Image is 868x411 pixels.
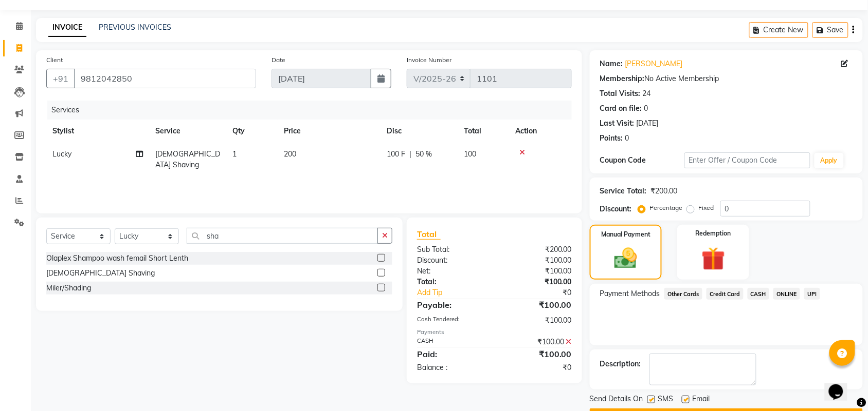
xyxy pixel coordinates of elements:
[409,315,495,326] div: Cash Tendered:
[494,337,580,347] div: ₹100.00
[149,120,226,143] th: Service
[693,394,710,406] span: Email
[409,266,495,277] div: Net:
[387,149,405,160] span: 100 F
[696,229,731,238] label: Redemption
[658,394,674,406] span: SMS
[494,255,580,266] div: ₹100.00
[46,268,155,279] div: [DEMOGRAPHIC_DATA] Shaving
[650,203,683,212] label: Percentage
[46,120,149,143] th: Stylist
[600,73,853,84] div: No Active Membership
[699,203,714,212] label: Fixed
[494,277,580,287] div: ₹100.00
[494,266,580,277] div: ₹100.00
[409,255,495,266] div: Discount:
[278,120,381,143] th: Price
[409,244,495,255] div: Sub Total:
[417,229,441,240] span: Total
[694,244,733,273] img: _gift.svg
[409,299,495,311] div: Payable:
[637,118,659,129] div: [DATE]
[600,118,635,129] div: Last Visit:
[707,288,744,300] span: Credit Card
[625,133,629,144] div: 0
[494,244,580,255] div: ₹200.00
[46,55,63,65] label: Client
[415,149,432,160] span: 50 %
[187,228,378,244] input: Search or Scan
[494,315,580,326] div: ₹100.00
[409,287,509,298] a: Add Tip
[600,204,632,214] div: Discount:
[607,245,644,271] img: _cash.svg
[600,133,623,144] div: Points:
[464,149,476,159] span: 100
[600,58,623,69] div: Name:
[409,149,411,160] span: |
[99,23,171,32] a: PREVIOUS INVOICES
[600,288,660,299] span: Payment Methods
[509,120,572,143] th: Action
[600,155,684,166] div: Coupon Code
[804,288,820,300] span: UPI
[600,103,642,114] div: Card on file:
[48,18,86,37] a: INVOICE
[226,120,278,143] th: Qty
[155,149,220,169] span: [DEMOGRAPHIC_DATA] Shaving
[651,186,678,197] div: ₹200.00
[664,288,702,300] span: Other Cards
[232,149,237,159] span: 1
[409,362,495,373] div: Balance :
[52,149,71,159] span: Lucky
[773,288,800,300] span: ONLINE
[46,69,75,88] button: +91
[494,362,580,373] div: ₹0
[409,337,495,347] div: CASH
[644,103,648,114] div: 0
[600,88,641,99] div: Total Visits:
[409,348,495,360] div: Paid:
[625,58,683,69] a: [PERSON_NAME]
[381,120,458,143] th: Disc
[509,287,580,298] div: ₹0
[825,370,858,401] iframe: chat widget
[812,22,848,38] button: Save
[748,288,770,300] span: CASH
[272,55,285,65] label: Date
[458,120,509,143] th: Total
[46,253,188,264] div: Olaplex Shampoo wash femail Short Lenth
[600,186,647,197] div: Service Total:
[601,230,650,239] label: Manual Payment
[600,359,641,369] div: Description:
[407,55,451,65] label: Invoice Number
[409,277,495,287] div: Total:
[46,283,91,293] div: Miler/Shading
[815,153,844,168] button: Apply
[417,328,572,337] div: Payments
[600,73,645,84] div: Membership:
[47,101,580,120] div: Services
[494,299,580,311] div: ₹100.00
[749,22,808,38] button: Create New
[643,88,651,99] div: 24
[74,69,256,88] input: Search by Name/Mobile/Email/Code
[284,149,296,159] span: 200
[494,348,580,360] div: ₹100.00
[590,394,643,406] span: Send Details On
[684,152,810,168] input: Enter Offer / Coupon Code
